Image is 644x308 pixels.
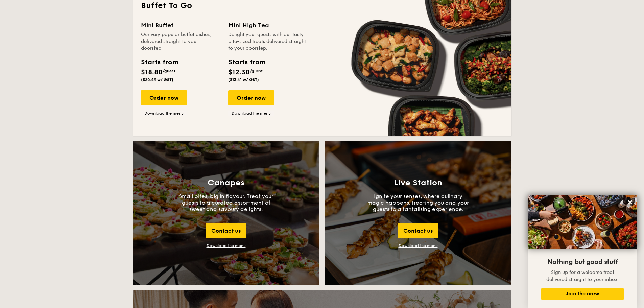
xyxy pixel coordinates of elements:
[141,0,503,11] h2: Buffet To Go
[141,90,187,105] div: Order now
[394,178,442,188] h3: Live Station
[541,288,624,300] button: Join the crew
[141,68,163,76] span: $18.80
[141,111,187,116] a: Download the menu
[208,178,244,188] h3: Canapes
[141,31,220,52] div: Our very popular buffet dishes, delivered straight to your doorstep.
[206,223,246,238] div: Contact us
[175,193,277,212] p: Small bites, big in flavour. Treat your guests to a curated assortment of sweet and savoury delig...
[250,69,263,73] span: /guest
[228,57,265,67] div: Starts from
[625,197,636,208] button: Close
[228,77,259,82] span: ($13.41 w/ GST)
[228,90,274,105] div: Order now
[228,21,307,30] div: Mini High Tea
[399,243,438,248] a: Download the menu
[547,258,618,266] span: Nothing but good stuff
[141,57,178,67] div: Starts from
[367,193,469,212] p: Ignite your senses, where culinary magic happens, treating you and your guests to a tantalising e...
[546,269,619,282] span: Sign up for a welcome treat delivered straight to your inbox.
[228,111,274,116] a: Download the menu
[528,195,637,249] img: DSC07876-Edit02-Large.jpeg
[207,243,246,248] div: Download the menu
[398,223,438,238] div: Contact us
[141,77,173,82] span: ($20.49 w/ GST)
[228,68,250,76] span: $12.30
[163,69,175,73] span: /guest
[228,31,307,52] div: Delight your guests with our tasty bite-sized treats delivered straight to your doorstep.
[141,21,220,30] div: Mini Buffet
